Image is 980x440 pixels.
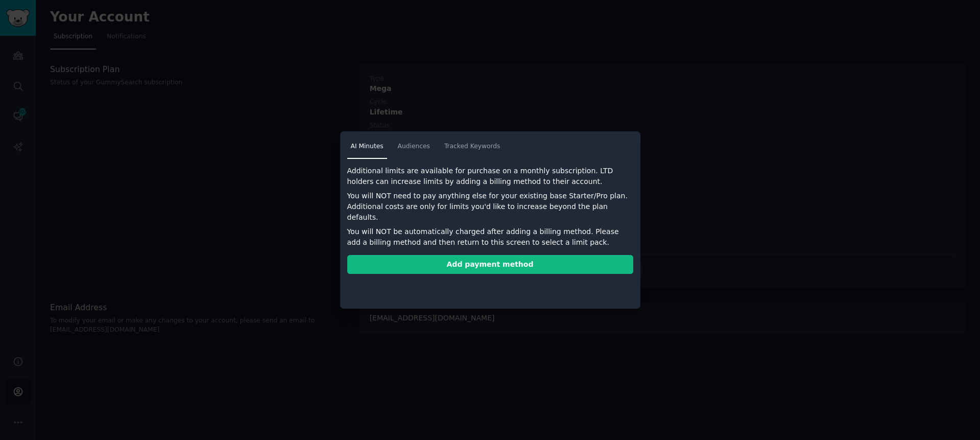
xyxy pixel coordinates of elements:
[347,191,633,223] div: You will NOT need to pay anything else for your existing base Starter/Pro plan. Additional costs ...
[398,142,430,151] span: Audiences
[444,142,500,151] span: Tracked Keywords
[347,226,633,248] div: You will NOT be automatically charged after adding a billing method. Please add a billing method ...
[347,255,633,274] button: Add payment method
[441,138,504,159] a: Tracked Keywords
[394,138,434,159] a: Audiences
[347,138,387,159] a: AI Minutes
[347,166,633,187] div: Additional limits are available for purchase on a monthly subscription. LTD holders can increase ...
[351,142,384,151] span: AI Minutes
